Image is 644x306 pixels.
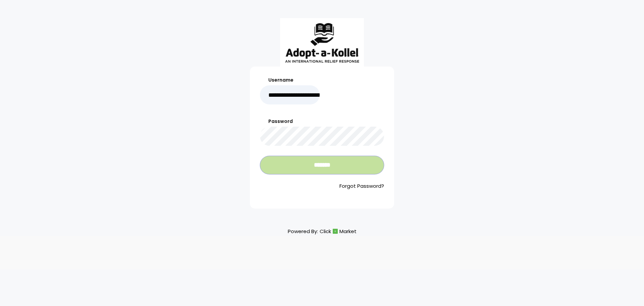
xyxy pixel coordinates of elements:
img: cm_icon.png [333,229,338,234]
p: Powered By: [288,227,357,236]
a: ClickMarket [320,227,357,236]
img: aak_logo_sm.jpeg [280,18,364,67]
a: Forgot Password? [260,182,384,190]
label: Username [260,77,320,84]
label: Password [260,118,384,125]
